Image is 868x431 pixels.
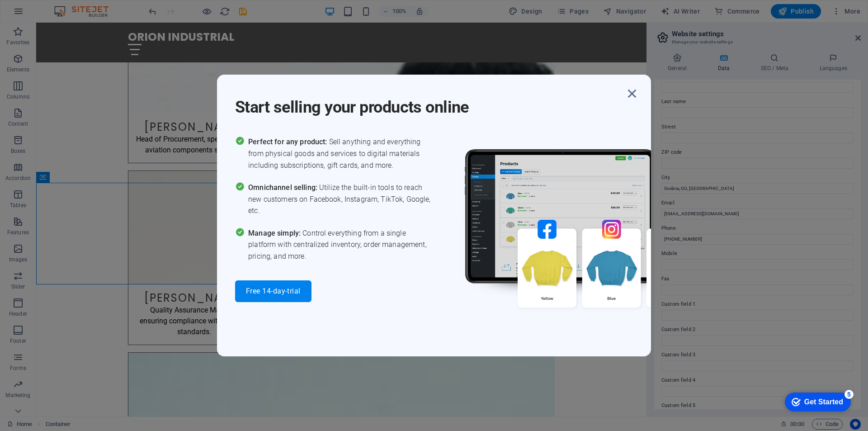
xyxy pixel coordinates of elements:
[235,85,624,118] h1: Start selling your products online
[246,288,301,295] span: Free 14-day-trial
[248,183,319,192] span: Omnichannel selling:
[24,10,63,18] div: Get Started
[235,280,311,302] button: Free 14-day-trial
[248,182,434,217] span: Utilize the built-in tools to reach new customers on Facebook, Instagram, TikTok, Google, etc.
[248,137,329,146] span: Perfect for any product:
[65,2,74,11] div: 5
[248,136,434,171] span: Sell anything and everything from physical goods and services to digital materials including subs...
[450,136,721,334] img: promo_image.png
[248,227,434,262] span: Control everything from a single platform with centralized inventory, order management, pricing, ...
[248,229,302,237] span: Manage simply:
[5,5,71,24] div: Get Started 5 items remaining, 0% complete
